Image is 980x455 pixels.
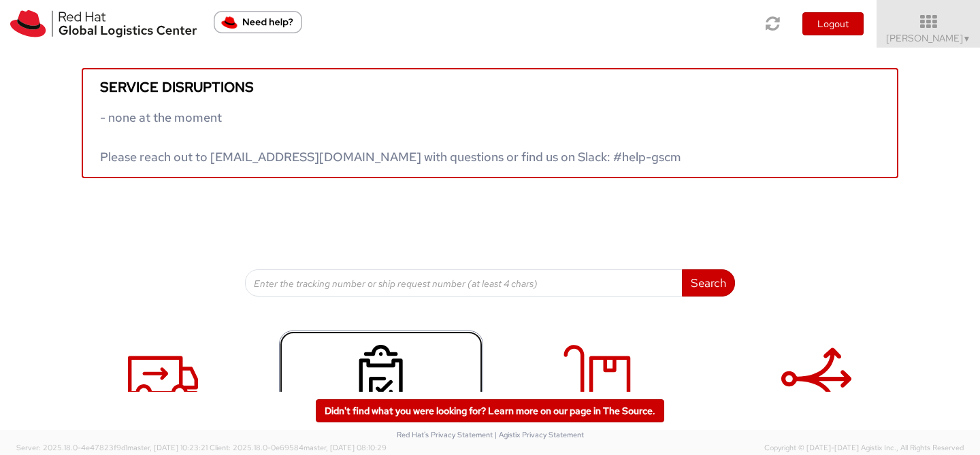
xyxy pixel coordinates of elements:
[127,443,208,452] span: master, [DATE] 10:23:21
[963,33,971,44] span: ▼
[802,12,864,35] button: Logout
[245,269,683,297] input: Enter the tracking number or ship request number (at least 4 chars)
[886,32,971,44] span: [PERSON_NAME]
[397,430,493,439] a: Red Hat's Privacy Statement
[495,430,584,439] a: | Agistix Privacy Statement
[10,10,197,37] img: rh-logistics-00dfa346123c4ec078e1.svg
[304,443,387,452] span: master, [DATE] 08:10:29
[210,443,387,452] span: Client: 2025.18.0-0e69584
[214,11,302,33] button: Need help?
[316,399,664,422] a: Didn't find what you were looking for? Learn more on our page in The Source.
[16,443,208,452] span: Server: 2025.18.0-4e47823f9d1
[682,269,735,297] button: Search
[764,443,964,454] span: Copyright © [DATE]-[DATE] Agistix Inc., All Rights Reserved
[100,80,880,95] h5: Service disruptions
[82,68,898,178] a: Service disruptions - none at the moment Please reach out to [EMAIL_ADDRESS][DOMAIN_NAME] with qu...
[100,109,681,165] span: - none at the moment Please reach out to [EMAIL_ADDRESS][DOMAIN_NAME] with questions or find us o...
